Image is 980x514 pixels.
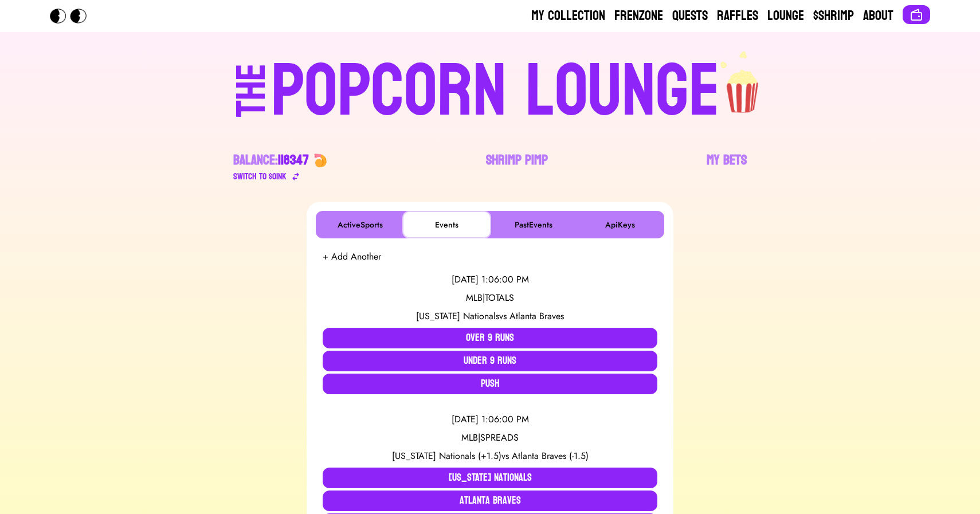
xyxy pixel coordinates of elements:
[392,449,501,462] span: [US_STATE] Nationals (+1.5)
[863,7,893,25] a: About
[512,449,589,462] span: Atlanta Braves (-1.5)
[233,170,287,183] div: Switch to $ OINK
[323,468,657,488] button: [US_STATE] Nationals
[405,213,489,236] button: Events
[578,213,662,236] button: ApiKeys
[137,50,843,128] a: THEPOPCORN LOUNGEpopcorn
[278,148,309,172] span: 118347
[323,449,657,463] div: vs
[318,213,402,236] button: ActiveSports
[323,374,657,394] button: Push
[323,291,657,305] div: MLB | TOTALS
[910,8,923,22] img: Connect wallet
[233,151,309,170] div: Balance:
[486,151,548,183] a: Shrimp Pimp
[720,50,767,115] img: popcorn
[50,9,96,23] img: Popcorn
[323,491,657,511] button: Atlanta Braves
[416,309,499,323] span: [US_STATE] Nationals
[271,55,720,128] div: POPCORN LOUNGE
[323,351,657,371] button: Under 9 Runs
[313,154,327,167] img: 🍤
[323,413,657,426] div: [DATE] 1:06:00 PM
[323,328,657,348] button: Over 9 Runs
[767,7,804,25] a: Lounge
[323,273,657,287] div: [DATE] 1:06:00 PM
[323,431,657,445] div: MLB | SPREADS
[717,7,758,25] a: Raffles
[323,250,381,264] button: + Add Another
[614,7,663,25] a: Frenzone
[509,309,564,323] span: Atlanta Braves
[531,7,605,25] a: My Collection
[231,64,272,140] div: THE
[707,151,747,183] a: My Bets
[813,7,854,25] a: $Shrimp
[323,309,657,323] div: vs
[672,7,708,25] a: Quests
[491,213,575,236] button: PastEvents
